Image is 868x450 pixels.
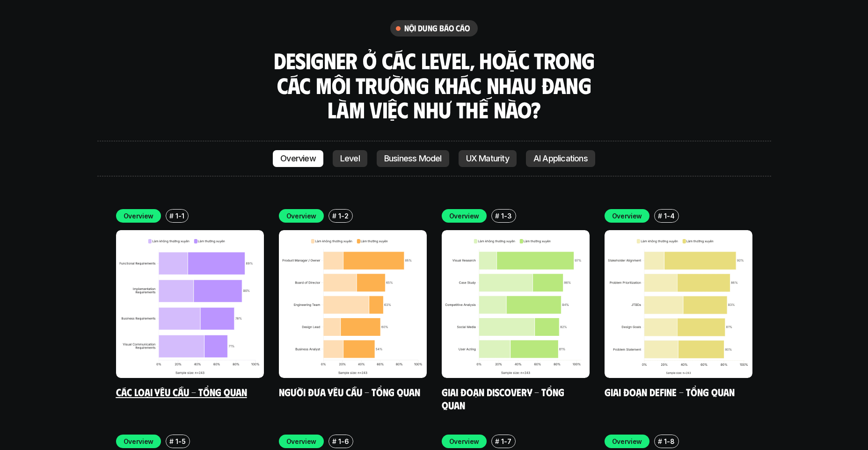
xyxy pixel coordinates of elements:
[658,212,662,219] h6: #
[333,150,367,167] a: Level
[449,436,480,446] p: Overview
[664,436,674,446] p: 1-8
[169,212,174,219] h6: #
[338,211,348,221] p: 1-2
[116,385,247,398] a: Các loại yêu cầu - Tổng quan
[404,23,470,34] h6: nội dung báo cáo
[332,438,336,445] h6: #
[664,211,674,221] p: 1-4
[340,154,360,163] p: Level
[377,150,449,167] a: Business Model
[605,385,735,398] a: Giai đoạn Define - Tổng quan
[338,436,349,446] p: 1-6
[612,436,642,446] p: Overview
[169,438,174,445] h6: #
[612,211,642,221] p: Overview
[175,211,184,221] p: 1-1
[495,438,499,445] h6: #
[501,436,511,446] p: 1-7
[280,154,316,163] p: Overview
[495,212,499,219] h6: #
[533,154,588,163] p: AI Applications
[273,150,323,167] a: Overview
[526,150,595,167] a: AI Applications
[286,436,317,446] p: Overview
[459,150,517,167] a: UX Maturity
[442,385,567,411] a: Giai đoạn Discovery - Tổng quan
[658,438,662,445] h6: #
[124,436,154,446] p: Overview
[175,436,185,446] p: 1-5
[466,154,509,163] p: UX Maturity
[384,154,442,163] p: Business Model
[286,211,317,221] p: Overview
[270,48,598,122] h3: Designer ở các level, hoặc trong các môi trường khác nhau đang làm việc như thế nào?
[449,211,480,221] p: Overview
[124,211,154,221] p: Overview
[279,385,420,398] a: Người đưa yêu cầu - Tổng quan
[501,211,511,221] p: 1-3
[332,212,336,219] h6: #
